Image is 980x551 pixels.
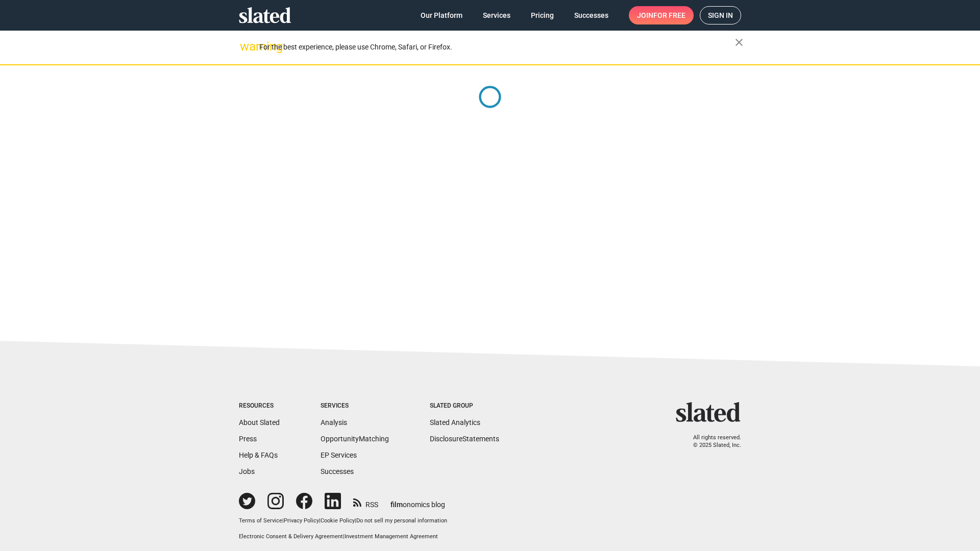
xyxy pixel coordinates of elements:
[239,418,280,427] a: About Slated
[321,451,357,459] a: EP Services
[321,517,355,524] a: Cookie Policy
[574,6,608,24] span: Successes
[355,517,356,524] span: |
[239,435,257,443] a: Press
[700,6,741,24] a: Sign in
[430,418,480,427] a: Slated Analytics
[653,6,685,24] span: for free
[321,402,389,410] div: Services
[637,6,685,24] span: Join
[566,6,617,24] a: Successes
[390,492,445,510] a: filmonomics blog
[321,467,354,475] a: Successes
[421,6,462,24] span: Our Platform
[321,435,389,443] a: OpportunityMatching
[284,517,319,524] a: Privacy Policy
[343,533,345,540] span: |
[708,7,733,24] span: Sign in
[345,533,438,540] a: Investment Management Agreement
[239,402,280,410] div: Resources
[430,402,499,410] div: Slated Group
[430,435,499,443] a: DisclosureStatements
[629,6,694,24] a: Joinfor free
[682,434,741,449] p: All rights reserved. © 2025 Slated, Inc.
[531,6,554,24] span: Pricing
[523,6,562,24] a: Pricing
[259,40,735,54] div: For the best experience, please use Chrome, Safari, or Firefox.
[239,517,282,524] a: Terms of Service
[475,6,519,24] a: Services
[356,517,447,525] button: Do not sell my personal information
[239,467,255,475] a: Jobs
[390,500,403,509] span: film
[353,494,378,510] a: RSS
[282,517,284,524] span: |
[733,36,745,48] mat-icon: close
[239,533,343,540] a: Electronic Consent & Delivery Agreement
[412,6,471,24] a: Our Platform
[483,6,510,24] span: Services
[319,517,321,524] span: |
[321,418,347,427] a: Analysis
[239,451,278,459] a: Help & FAQs
[240,40,252,53] mat-icon: warning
